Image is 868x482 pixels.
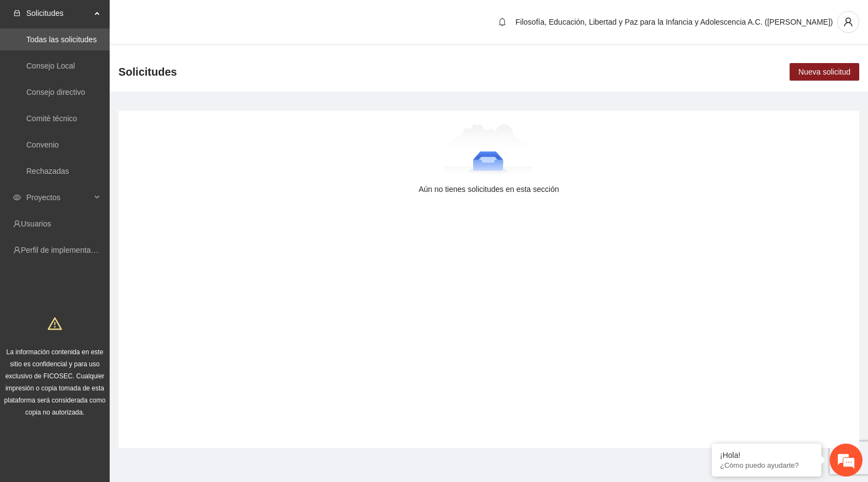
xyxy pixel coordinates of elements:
[494,18,510,26] span: bell
[26,88,85,97] a: Consejo directivo
[493,13,511,31] button: bell
[48,316,62,331] span: warning
[26,35,97,44] a: Todas las solicitudes
[26,2,91,24] span: Solicitudes
[720,451,813,460] div: ¡Hola!
[444,124,534,179] img: Aún no tienes solicitudes en esta sección
[26,61,75,70] a: Consejo Local
[4,348,106,416] span: La información contenida en este sitio es confidencial y para uso exclusivo de FICOSEC. Cualquier...
[837,11,859,33] button: user
[118,63,177,81] span: Solicitudes
[136,183,842,195] div: Aún no tienes solicitudes en esta sección
[26,167,69,175] a: Rechazadas
[13,9,21,17] span: inbox
[26,114,77,123] a: Comité técnico
[720,461,813,469] p: ¿Cómo puedo ayudarte?
[838,17,859,27] span: user
[26,140,59,149] a: Convenio
[21,219,51,228] a: Usuarios
[13,194,21,201] span: eye
[798,66,850,78] span: Nueva solicitud
[790,63,859,81] button: Nueva solicitud
[21,246,106,254] a: Perfil de implementadora
[515,18,833,26] span: Filosofía, Educación, Libertad y Paz para la Infancia y Adolescencia A.C. ([PERSON_NAME])
[26,186,91,208] span: Proyectos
